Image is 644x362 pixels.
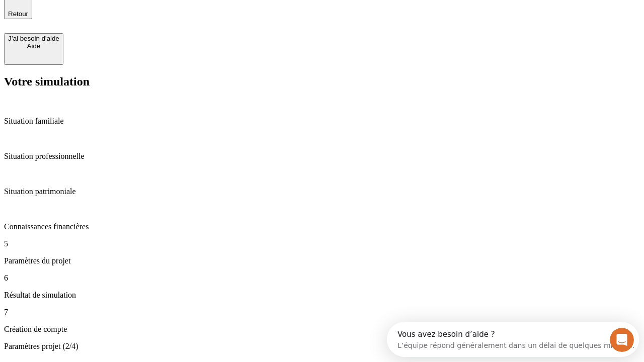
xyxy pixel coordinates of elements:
p: Connaissances financières [4,222,640,231]
span: Retour [8,10,28,18]
iframe: Intercom live chat [610,328,634,352]
div: Aide [8,42,59,50]
div: Vous avez besoin d’aide ? [11,9,248,17]
iframe: Intercom live chat discovery launcher [387,322,639,357]
p: Situation familiale [4,117,640,126]
p: Paramètres du projet [4,256,640,265]
div: Ouvrir le Messenger Intercom [4,4,277,32]
p: Résultat de simulation [4,291,640,300]
p: Création de compte [4,325,640,334]
p: 6 [4,274,640,283]
p: Situation professionnelle [4,152,640,161]
p: Situation patrimoniale [4,187,640,196]
div: J’ai besoin d'aide [8,35,59,42]
p: 5 [4,239,640,248]
div: L’équipe répond généralement dans un délai de quelques minutes. [11,17,248,27]
h2: Votre simulation [4,75,640,88]
p: 7 [4,308,640,317]
button: J’ai besoin d'aideAide [4,33,63,65]
p: Paramètres projet (2/4) [4,342,640,351]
